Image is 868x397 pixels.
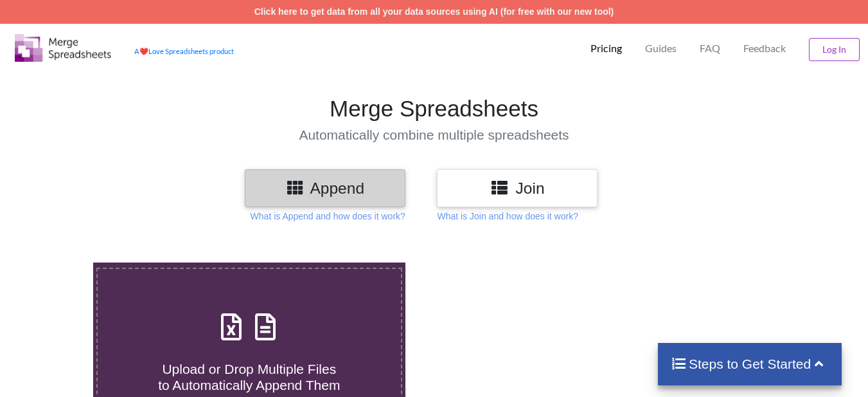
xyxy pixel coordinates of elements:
p: FAQ [700,42,720,55]
h3: Join [447,179,588,198]
span: heart [139,47,148,55]
img: Logo.png [15,34,111,62]
span: Feedback [743,43,786,53]
a: Click here to get data from all your data sources using AI (for free with our new tool) [254,6,614,17]
p: Guides [645,42,677,55]
p: What is Join and how does it work? [437,210,578,223]
span: Upload or Drop Multiple Files to Automatically Append Them [158,362,340,392]
p: What is Append and how does it work? [251,210,405,223]
h3: Append [254,179,396,198]
h4: Steps to Get Started [671,356,829,372]
a: AheartLove Spreadsheets product [134,47,234,55]
p: Pricing [590,42,622,55]
button: Log In [809,38,860,61]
